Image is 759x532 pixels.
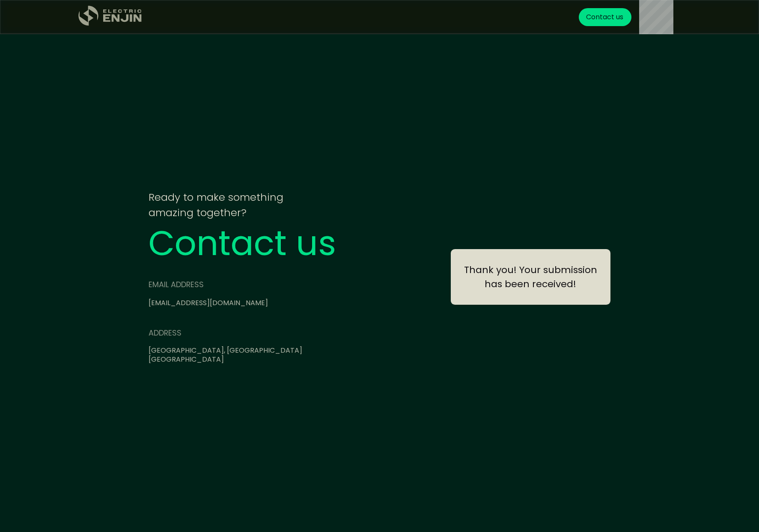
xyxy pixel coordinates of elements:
[149,298,268,308] a: [EMAIL_ADDRESS][DOMAIN_NAME]
[149,190,394,220] div: Ready to make something amazing together?
[451,249,610,305] div: Email Form success
[459,263,602,291] div: Thank you! Your submission has been received!
[579,8,631,26] a: Contact us
[78,6,143,29] a: home
[149,327,394,339] div: address
[149,346,394,355] div: [GEOGRAPHIC_DATA], [GEOGRAPHIC_DATA]
[149,226,394,260] div: Contact us
[149,279,268,291] div: email address
[149,355,394,364] div: [GEOGRAPHIC_DATA]
[586,12,623,22] div: Contact us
